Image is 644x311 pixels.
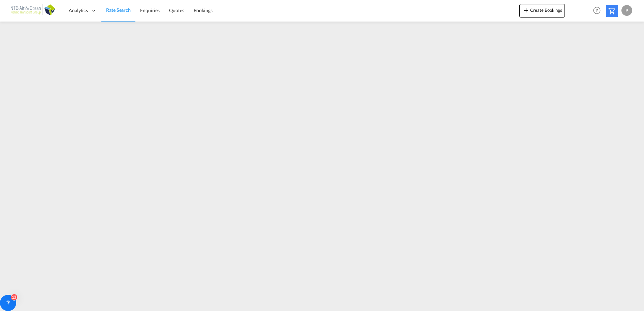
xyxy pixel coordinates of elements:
[169,7,184,13] span: Quotes
[522,6,530,14] md-icon: icon-plus 400-fg
[621,5,632,16] div: P
[194,7,213,13] span: Bookings
[106,7,131,13] span: Rate Search
[519,4,565,18] button: icon-plus 400-fgCreate Bookings
[69,7,88,14] span: Analytics
[591,5,603,16] span: Help
[10,3,56,18] img: af31b1c0b01f11ecbc353f8e72265e29.png
[591,5,606,17] div: Help
[140,7,160,13] span: Enquiries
